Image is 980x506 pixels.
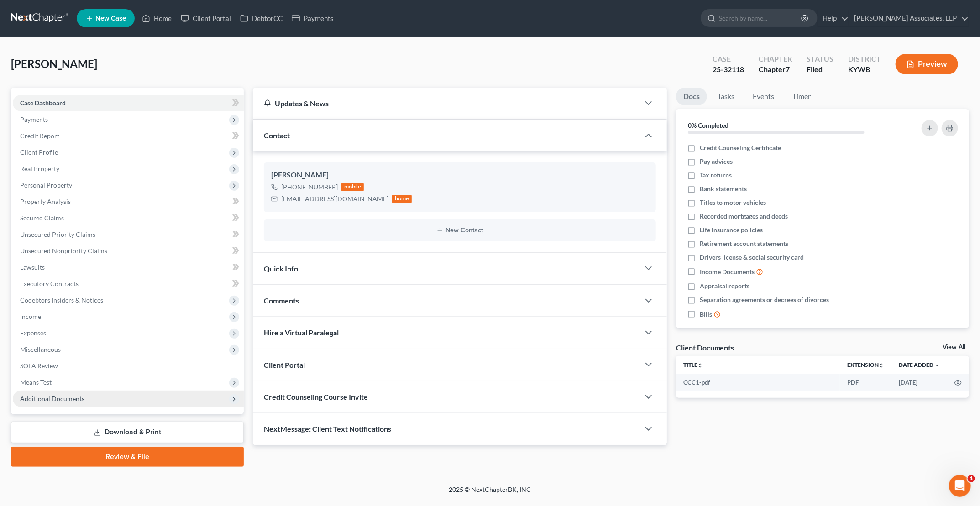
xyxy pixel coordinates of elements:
a: Titleunfold_more [683,361,703,368]
i: unfold_more [879,363,884,368]
a: Date Added expand_more [899,361,940,368]
span: New Case [95,15,126,22]
a: Unsecured Priority Claims [13,226,244,243]
a: Help [818,10,849,26]
div: Case [713,54,744,64]
a: View All [943,344,965,350]
span: Bills [700,310,712,319]
i: expand_more [934,363,940,368]
div: Updates & News [264,99,629,108]
a: Extensionunfold_more [847,361,884,368]
a: Executory Contracts [13,276,244,292]
span: Contact [264,131,290,140]
span: Property Analysis [20,198,71,205]
div: home [392,195,412,203]
span: Secured Claims [20,214,64,222]
a: Payments [287,10,338,26]
div: [EMAIL_ADDRESS][DOMAIN_NAME] [281,194,388,203]
span: Income [20,313,41,320]
strong: 0% Completed [688,121,729,129]
span: Miscellaneous [20,345,61,353]
span: [PERSON_NAME] [11,57,97,70]
input: Search by name... [719,10,802,26]
span: Case Dashboard [20,99,66,107]
span: Drivers license & social security card [700,253,804,262]
td: [DATE] [891,374,947,391]
a: Home [137,10,176,26]
div: Client Documents [676,343,734,352]
span: Hire a Virtual Paralegal [264,328,339,337]
span: Lawsuits [20,263,45,271]
span: Retirement account statements [700,239,788,248]
td: CCC1-pdf [676,374,840,391]
div: 2025 © NextChapterBK, INC [230,485,750,501]
a: Secured Claims [13,210,244,226]
button: Preview [896,54,958,74]
div: KYWB [848,64,881,75]
a: [PERSON_NAME] Associates, LLP [849,10,969,26]
span: Credit Counseling Certificate [700,143,781,152]
div: Chapter [759,54,792,64]
a: Docs [676,88,707,105]
a: Unsecured Nonpriority Claims [13,243,244,259]
span: Quick Info [264,264,298,273]
a: Timer [786,88,818,105]
span: Payments [20,115,48,123]
span: 4 [968,475,975,482]
span: Appraisal reports [700,282,749,291]
span: SOFA Review [20,362,58,370]
span: Client Profile [20,148,58,156]
div: Chapter [759,64,792,75]
a: Events [746,88,782,105]
span: Credit Report [20,132,59,140]
span: Unsecured Nonpriority Claims [20,247,107,255]
a: Review & File [11,447,244,467]
a: Download & Print [11,422,244,443]
span: Personal Property [20,181,72,189]
span: Unsecured Priority Claims [20,230,95,238]
button: New Contact [271,227,649,234]
div: 25-32118 [713,64,744,75]
span: Pay advices [700,157,733,166]
span: Executory Contracts [20,280,79,287]
span: Tax returns [700,171,732,180]
span: Credit Counseling Course Invite [264,392,368,401]
span: Bank statements [700,184,747,193]
div: Status [807,54,833,64]
a: Case Dashboard [13,95,244,111]
span: Expenses [20,329,46,337]
div: District [848,54,881,64]
iframe: Intercom live chat [949,475,971,497]
span: Means Test [20,378,52,386]
a: DebtorCC [236,10,287,26]
a: SOFA Review [13,358,244,374]
span: Real Property [20,165,59,172]
span: Titles to motor vehicles [700,198,766,207]
span: Codebtors Insiders & Notices [20,296,103,304]
span: Comments [264,296,299,305]
span: Income Documents [700,267,755,276]
span: 7 [786,65,790,73]
td: PDF [840,374,891,391]
a: Credit Report [13,128,244,144]
span: Separation agreements or decrees of divorces [700,295,829,304]
i: unfold_more [697,363,703,368]
a: Client Portal [176,10,236,26]
div: [PERSON_NAME] [271,170,649,181]
span: NextMessage: Client Text Notifications [264,424,391,433]
span: Recorded mortgages and deeds [700,212,788,221]
div: Filed [807,64,833,75]
div: [PHONE_NUMBER] [281,183,338,192]
span: Life insurance policies [700,225,763,235]
span: Client Portal [264,360,305,369]
a: Lawsuits [13,259,244,276]
a: Property Analysis [13,193,244,210]
span: Additional Documents [20,395,84,402]
a: Tasks [711,88,742,105]
div: mobile [341,183,364,191]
